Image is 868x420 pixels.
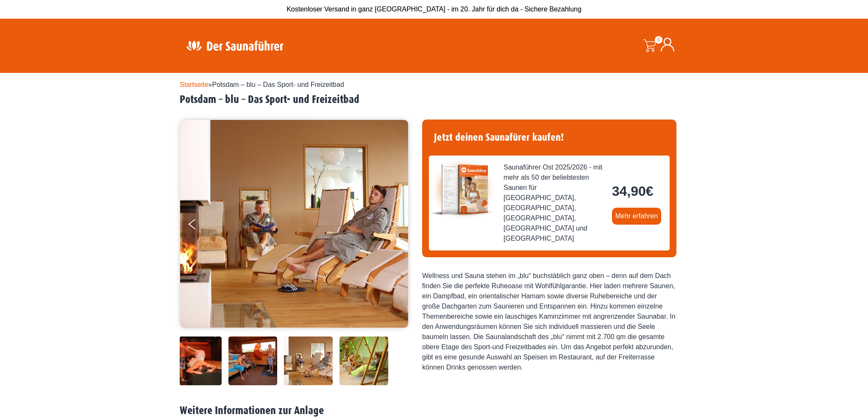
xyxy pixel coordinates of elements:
[429,156,497,223] img: der-saunafuehrer-2025-ost.jpg
[287,6,581,13] span: Kostenloser Versand in ganz [GEOGRAPHIC_DATA] - im 20. Jahr für dich da - Sichere Bezahlung
[612,184,654,199] bdi: 34,90
[612,208,662,225] a: Mehr erfahren
[422,271,676,373] div: Wellness und Sauna stehen im „blu“ buchstäblich ganz oben – denn auf dem Dach finden Sie die perf...
[390,215,411,236] button: Next
[646,184,654,199] span: €
[189,215,210,236] button: Previous
[504,162,605,244] span: Saunaführer Ost 2025/2026 - mit mehr als 50 der beliebtesten Saunen für [GEOGRAPHIC_DATA], [GEOGR...
[180,81,344,88] span: »
[429,126,670,149] h4: Jetzt deinen Saunafürer kaufen!
[180,93,688,106] h2: Potsdam – blu – Das Sport- und Freizeitbad
[180,81,209,88] a: Startseite
[180,404,688,417] h2: Weitere Informationen zur Anlage
[655,36,662,44] span: 0
[212,81,344,88] span: Potsdam – blu – Das Sport- und Freizeitbad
